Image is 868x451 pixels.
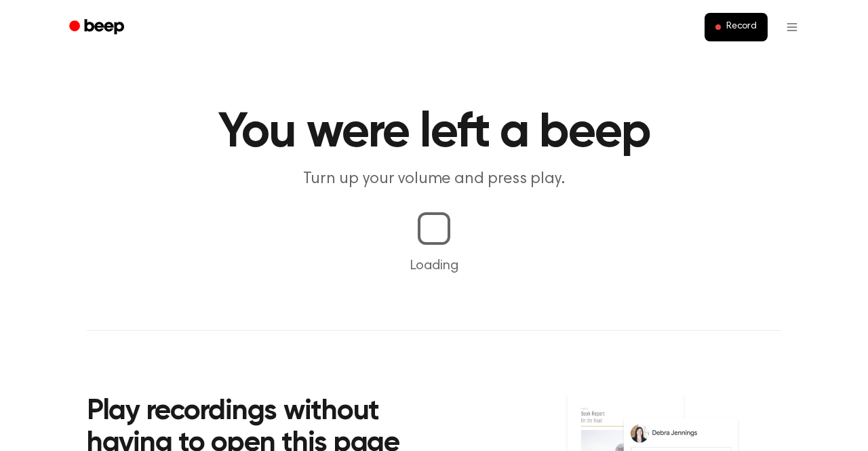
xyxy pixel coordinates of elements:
[87,109,781,157] h1: You were left a beep
[174,168,694,191] p: Turn up your volume and press play.
[705,13,768,41] button: Record
[16,256,852,276] p: Loading
[60,14,136,41] a: Beep
[726,21,757,33] span: Record
[776,11,808,43] button: Open menu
